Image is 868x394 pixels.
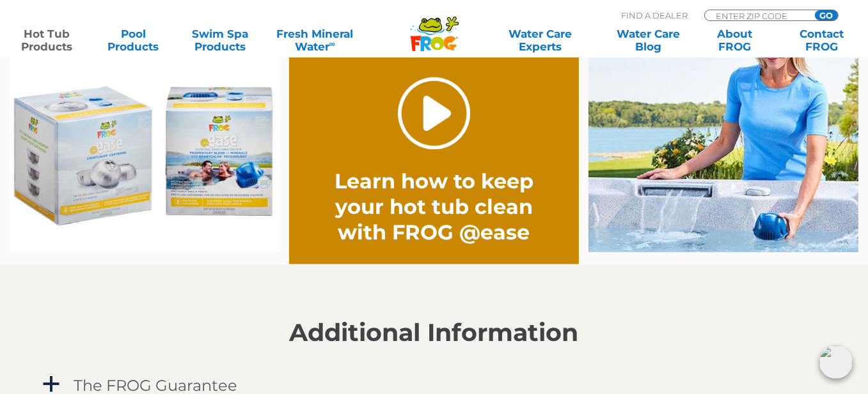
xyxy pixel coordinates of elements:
a: AboutFROG [701,27,768,53]
a: Swim SpaProducts [186,27,253,53]
sup: ∞ [329,39,335,49]
span: a [42,375,61,394]
p: Find A Dealer [621,10,688,21]
input: Zip Code Form [714,10,801,21]
input: GO [815,10,838,20]
a: ContactFROG [788,27,855,53]
img: Ease Packaging [10,29,280,253]
a: PoolProducts [99,27,166,53]
h2: Additional Information [41,319,828,347]
a: Water CareExperts [485,27,595,53]
h2: Learn how to keep your hot tub clean with FROG @ease [318,169,549,245]
a: Fresh MineralWater∞ [272,27,357,53]
a: Water CareBlog [615,27,682,53]
a: Hot TubProducts [13,27,80,53]
h4: The FROG Guarantee [74,377,238,394]
img: fpo-flippin-frog-2 [588,29,858,253]
a: Play Video [398,77,470,149]
img: openIcon [819,345,853,379]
